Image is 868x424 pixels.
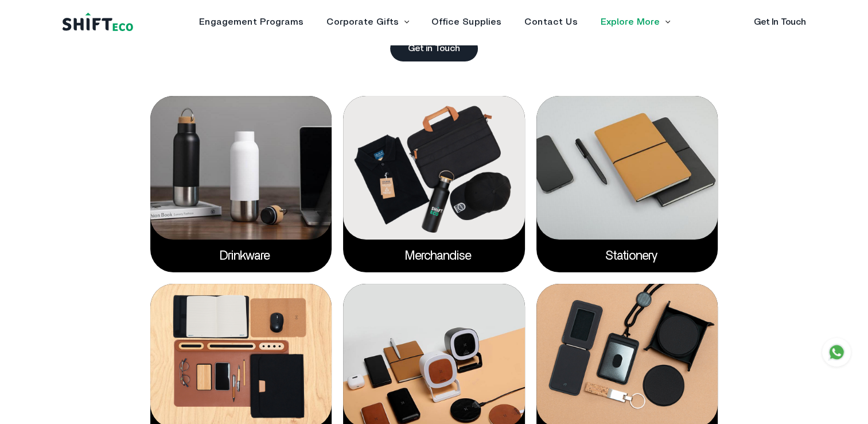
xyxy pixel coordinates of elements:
a: Explore More [601,17,660,26]
img: Merchandise.png [343,96,525,240]
img: stationary.png [536,96,718,240]
a: Get in Touch [390,36,478,61]
a: Merchandise [405,249,463,262]
a: Stationery [605,249,649,262]
a: Get In Touch [754,17,806,26]
a: Corporate Gifts [326,17,399,26]
img: Drinkware.png [150,96,332,240]
a: Office Supplies [431,17,501,26]
a: Contact Us [524,17,578,26]
a: Drinkware [220,249,262,262]
a: Engagement Programs [199,17,303,26]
